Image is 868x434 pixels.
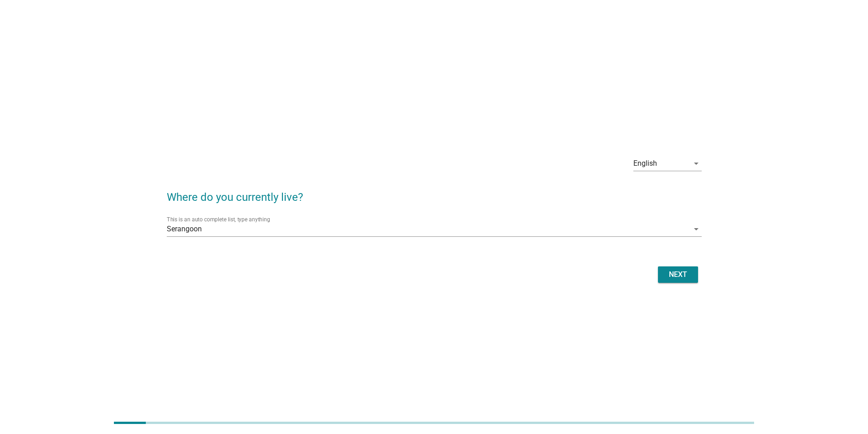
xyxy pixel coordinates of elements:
[665,269,691,280] div: Next
[691,224,702,235] i: arrow_drop_down
[658,266,698,283] button: Next
[167,225,202,233] span: Serangoon
[202,222,689,236] input: This is an auto complete list, type anything
[633,159,657,168] div: English
[167,180,702,205] h2: Where do you currently live?
[691,158,702,169] i: arrow_drop_down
